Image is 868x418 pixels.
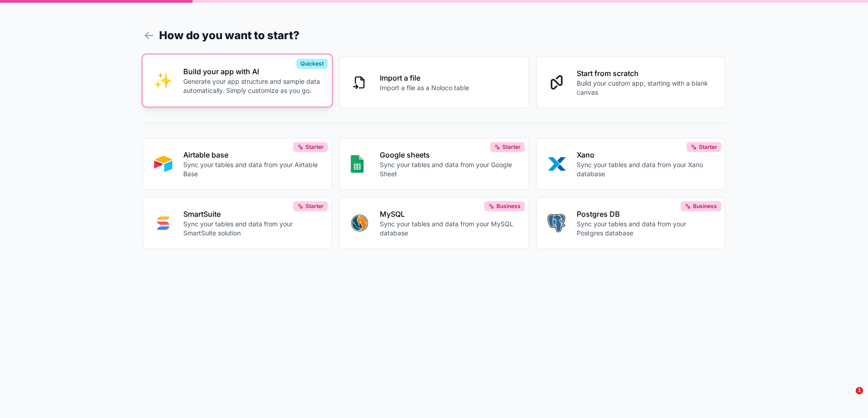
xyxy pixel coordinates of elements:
p: Sync your tables and data from your Google Sheet [380,160,517,178]
button: AIRTABLEAirtable baseSync your tables and data from your Airtable BaseStarter [143,138,332,190]
p: Sync your tables and data from your SmartSuite solution [183,219,321,238]
p: Postgres DB [577,209,714,219]
p: Build your custom app, starting with a blank canvas [577,79,714,97]
img: SMART_SUITE [154,214,172,232]
span: Business [693,203,717,210]
button: GOOGLE_SHEETSGoogle sheetsSync your tables and data from your Google SheetStarter [339,138,529,190]
iframe: Intercom live chat [837,387,859,409]
img: POSTGRES [548,214,565,232]
p: Airtable base [183,149,321,160]
img: GOOGLE_SHEETS [351,155,364,173]
span: Starter [305,143,324,151]
span: Business [496,203,521,210]
h1: How do you want to start? [143,27,726,44]
p: Import a file [380,72,469,83]
span: 1 [856,387,863,394]
button: Start from scratchBuild your custom app, starting with a blank canvas [536,56,726,108]
button: XANOXanoSync your tables and data from your Xano databaseStarter [536,138,726,190]
span: Starter [699,143,717,151]
p: Sync your tables and data from your Xano database [577,160,714,178]
img: AIRTABLE [154,155,172,173]
button: INTERNAL_WITH_AIBuild your app with AIGenerate your app structure and sample data automatically. ... [143,55,332,107]
p: Generate your app structure and sample data automatically. Simply customize as you go. [183,77,321,95]
p: MySQL [380,209,517,219]
p: Start from scratch [577,68,714,79]
p: Sync your tables and data from your MySQL database [380,219,517,238]
button: MYSQLMySQLSync your tables and data from your MySQL databaseBusiness [339,197,529,249]
button: POSTGRESPostgres DBSync your tables and data from your Postgres databaseBusiness [536,197,726,249]
button: SMART_SUITESmartSuiteSync your tables and data from your SmartSuite solutionStarter [143,197,332,249]
p: SmartSuite [183,209,321,219]
img: XANO [548,155,566,173]
p: Sync your tables and data from your Postgres database [577,219,714,238]
span: Starter [305,203,324,210]
img: INTERNAL_WITH_AI [154,71,172,90]
p: Build your app with AI [183,66,321,77]
p: Sync your tables and data from your Airtable Base [183,160,321,178]
img: MYSQL [351,214,369,232]
button: Import a fileImport a file as a Noloco table [339,56,529,108]
p: Google sheets [380,149,517,160]
p: Import a file as a Noloco table [380,83,469,92]
p: Xano [577,149,714,160]
div: Quickest [296,59,328,69]
span: Starter [502,143,521,151]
